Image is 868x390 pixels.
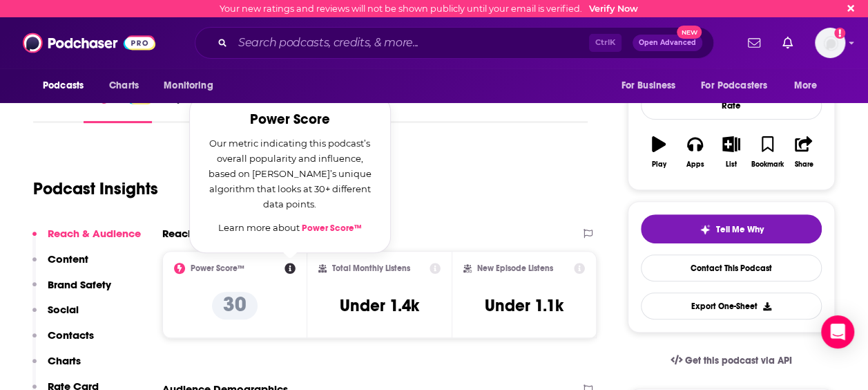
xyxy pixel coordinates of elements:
[652,160,666,169] div: Play
[332,263,410,273] h2: Total Monthly Listens
[48,328,94,342] p: Contacts
[701,76,767,95] span: For Podcasters
[100,73,147,99] a: Charts
[639,39,696,46] span: Open Advanced
[302,223,362,234] a: Power Score™
[32,278,111,304] button: Brand Safety
[700,224,711,235] img: tell me why sparkle
[692,73,787,99] button: open menu
[777,31,798,55] a: Show notifications dropdown
[340,295,419,316] h3: Under 1.4k
[32,227,141,252] button: Reach & Audience
[834,28,845,39] svg: Email not verified
[32,354,81,380] button: Charts
[220,3,638,14] div: Your new ratings and reviews will not be shown publicly until your email is verified.
[742,31,766,55] a: Show notifications dropdown
[171,91,234,123] a: Episodes16
[206,220,374,236] p: Learn more about
[794,76,818,95] span: More
[48,354,81,367] p: Charts
[233,32,589,54] input: Search podcasts, credits, & more...
[784,73,835,99] button: open menu
[686,160,704,169] div: Apps
[713,127,749,177] button: List
[191,263,244,273] h2: Power Score™
[485,295,563,316] h3: Under 1.1k
[659,344,803,378] a: Get this podcast via API
[195,27,714,59] div: Search podcasts, credits, & more...
[164,76,213,95] span: Monitoring
[589,34,621,52] span: Ctrl K
[589,3,638,14] a: Verify Now
[33,178,158,199] h1: Podcast Insights
[48,252,88,266] p: Content
[206,112,374,127] h2: Power Score
[33,73,102,99] button: open menu
[815,28,845,58] button: Show profile menu
[32,252,88,278] button: Content
[633,35,702,51] button: Open AdvancedNew
[621,76,675,95] span: For Business
[408,91,442,123] a: Similar
[726,160,737,169] div: List
[749,127,785,177] button: Bookmark
[32,303,79,328] button: Social
[641,214,822,243] button: tell me why sparkleTell Me Why
[109,76,139,95] span: Charts
[751,160,784,169] div: Bookmark
[43,76,84,95] span: Podcasts
[641,292,822,319] button: Export One-Sheet
[821,315,854,349] div: Open Intercom Messenger
[33,91,64,123] a: About
[716,224,764,235] span: Tell Me Why
[154,73,231,99] button: open menu
[48,278,111,291] p: Brand Safety
[212,292,258,319] p: 30
[794,160,813,169] div: Share
[23,30,155,56] img: Podchaser - Follow, Share and Rate Podcasts
[677,127,713,177] button: Apps
[611,73,693,99] button: open menu
[48,303,79,316] p: Social
[815,28,845,58] img: User Profile
[162,227,194,240] h2: Reach
[84,91,152,123] a: InsightsPodchaser Pro
[206,136,374,212] p: Our metric indicating this podcast’s overall popularity and influence, based on [PERSON_NAME]’s u...
[641,127,677,177] button: Play
[48,227,141,240] p: Reach & Audience
[786,127,822,177] button: Share
[641,91,822,120] div: Rate
[815,28,845,58] span: Logged in as sstevens
[32,328,94,354] button: Contacts
[677,26,702,39] span: New
[477,263,553,273] h2: New Episode Listens
[685,355,792,366] span: Get this podcast via API
[641,254,822,281] a: Contact This Podcast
